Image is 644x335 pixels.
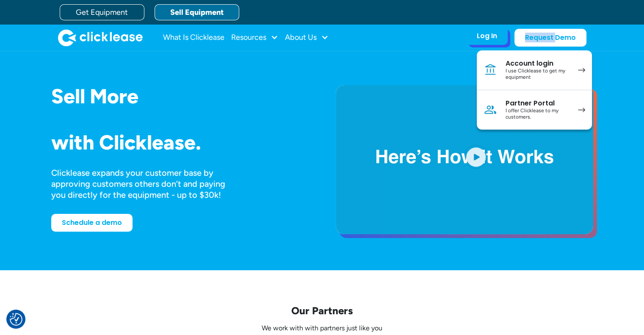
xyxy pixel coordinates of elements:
[51,214,133,232] a: Schedule a demo
[506,68,569,81] div: I use Clicklease to get my equipment
[477,90,592,130] a: Partner PortalI offer Clicklease to my customers.
[477,50,592,130] nav: Log In
[514,29,586,47] a: Request Demo
[10,313,22,326] img: Revisit consent button
[578,108,585,112] img: arrow
[484,103,497,116] img: Person icon
[58,29,143,46] img: Clicklease logo
[506,99,569,108] div: Partner Portal
[163,29,224,46] a: What Is Clicklease
[51,85,309,108] h1: Sell More
[578,68,585,72] img: arrow
[464,145,487,169] img: Blue play button logo on a light blue circular background
[506,108,569,121] div: I offer Clicklease to my customers.
[10,313,22,326] button: Consent Preferences
[477,32,497,40] div: Log In
[285,29,329,46] div: About Us
[231,29,278,46] div: Resources
[51,304,593,317] p: Our Partners
[60,4,144,20] a: Get Equipment
[51,131,309,154] h1: with Clicklease.
[336,85,593,234] a: open lightbox
[51,324,593,333] p: We work with with partners just like you
[155,4,239,20] a: Sell Equipment
[506,59,569,68] div: Account login
[484,63,497,77] img: Bank icon
[477,50,592,90] a: Account loginI use Clicklease to get my equipment
[51,167,241,200] div: Clicklease expands your customer base by approving customers others don’t and paying you directly...
[58,29,143,46] a: home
